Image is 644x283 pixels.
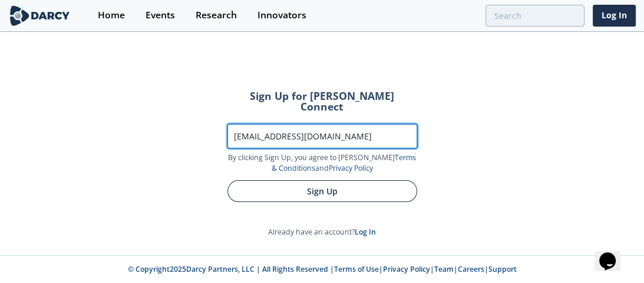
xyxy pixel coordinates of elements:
div: Home [98,11,125,20]
p: Already have an account? [211,227,434,238]
button: Sign Up [227,180,417,202]
input: Advanced Search [486,5,584,27]
a: Team [434,264,454,274]
a: Privacy Policy [383,264,430,274]
a: Careers [458,264,484,274]
input: Work Email [227,124,417,148]
a: Terms of Use [334,264,379,274]
h2: Sign Up for [PERSON_NAME] Connect [227,91,417,112]
a: Log In [355,227,376,237]
div: Research [196,11,237,20]
div: Events [146,11,175,20]
div: Innovators [257,11,306,20]
a: Terms & Conditions [272,152,417,173]
a: Log In [593,5,636,27]
a: Privacy Policy [329,163,373,173]
p: By clicking Sign Up, you agree to [PERSON_NAME] and [227,152,417,174]
img: logo-wide.svg [8,5,71,26]
iframe: chat widget [595,236,632,271]
p: © Copyright 2025 Darcy Partners, LLC | All Rights Reserved | | | | | [37,264,607,275]
a: Support [488,264,517,274]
